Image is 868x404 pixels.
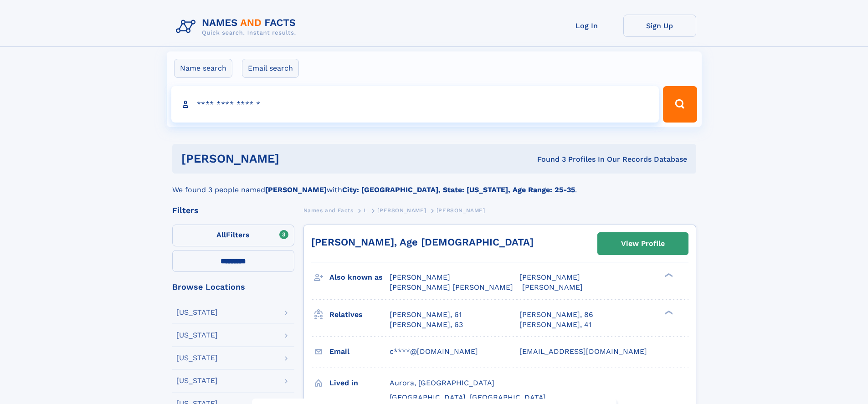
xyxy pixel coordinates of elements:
[390,378,494,387] span: Aurora, [GEOGRAPHIC_DATA]
[176,332,218,339] div: [US_STATE]
[171,86,659,123] input: search input
[342,185,575,194] b: City: [GEOGRAPHIC_DATA], State: [US_STATE], Age Range: 25-35
[663,272,673,278] div: ❯
[172,283,294,291] div: Browse Locations
[172,174,696,195] div: We found 3 people named with .
[176,309,218,316] div: [US_STATE]
[663,309,673,315] div: ❯
[390,393,546,402] span: [GEOGRAPHIC_DATA], [GEOGRAPHIC_DATA]
[377,205,426,216] a: [PERSON_NAME]
[437,207,485,214] span: [PERSON_NAME]
[377,207,426,214] span: [PERSON_NAME]
[265,185,327,194] b: [PERSON_NAME]
[311,236,534,248] a: [PERSON_NAME], Age [DEMOGRAPHIC_DATA]
[329,307,390,322] h3: Relatives
[519,347,647,356] span: [EMAIL_ADDRESS][DOMAIN_NAME]
[176,377,218,384] div: [US_STATE]
[176,354,218,362] div: [US_STATE]
[181,153,408,164] h1: [PERSON_NAME]
[522,283,583,291] span: [PERSON_NAME]
[550,15,623,37] a: Log In
[172,206,294,215] div: Filters
[329,375,390,391] h3: Lived in
[390,310,462,320] a: [PERSON_NAME], 61
[303,205,354,216] a: Names and Facts
[598,233,688,255] a: View Profile
[174,59,232,78] label: Name search
[663,86,697,123] button: Search Button
[390,283,513,291] span: [PERSON_NAME] [PERSON_NAME]
[172,15,303,39] img: Logo Names and Facts
[519,273,580,281] span: [PERSON_NAME]
[364,207,367,214] span: L
[364,205,367,216] a: L
[329,344,390,359] h3: Email
[408,154,687,164] div: Found 3 Profiles In Our Records Database
[329,270,390,285] h3: Also known as
[390,273,450,281] span: [PERSON_NAME]
[172,225,294,246] label: Filters
[242,59,299,78] label: Email search
[623,15,696,37] a: Sign Up
[519,310,593,320] a: [PERSON_NAME], 86
[519,320,591,330] a: [PERSON_NAME], 41
[621,233,665,254] div: View Profile
[216,230,226,239] span: All
[390,320,463,330] a: [PERSON_NAME], 63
